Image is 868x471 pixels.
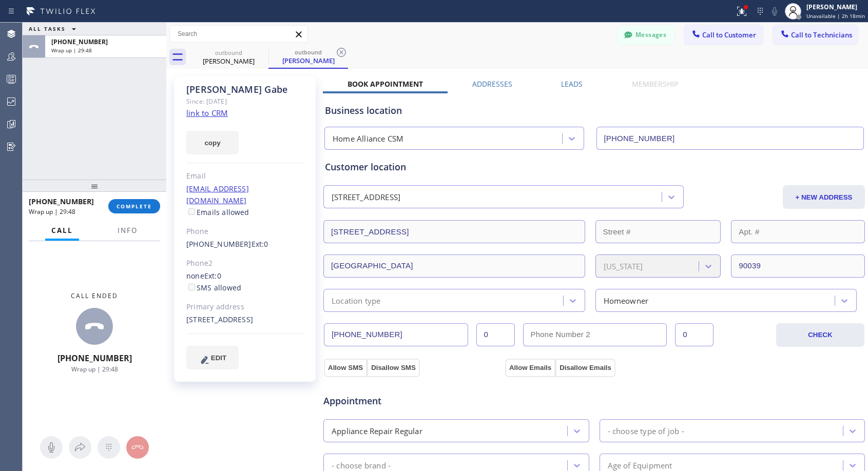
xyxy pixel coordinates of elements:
[51,37,108,46] span: [PHONE_NUMBER]
[702,30,756,40] span: Call to Customer
[332,191,400,203] div: [STREET_ADDRESS]
[186,270,304,294] div: none
[523,323,667,346] input: Phone Number 2
[71,365,118,374] span: Wrap up | 29:48
[269,46,347,68] div: Diane Gabe
[675,323,713,346] input: Ext. 2
[186,346,239,369] button: EDIT
[476,323,515,346] input: Ext.
[186,226,304,238] div: Phone
[472,79,512,89] label: Addresses
[45,221,79,241] button: Call
[186,170,304,182] div: Email
[190,49,267,56] div: outbound
[608,425,684,437] div: - choose type of job -
[348,79,423,89] label: Book Appointment
[40,436,63,459] button: Mute
[98,436,120,459] button: Open dialpad
[806,3,865,11] div: [PERSON_NAME]
[126,436,149,459] button: Hang up
[186,283,241,292] label: SMS allowed
[186,95,304,107] div: Since: [DATE]
[731,254,865,278] input: ZIP
[186,108,228,118] a: link to CRM
[71,291,118,300] span: Call ended
[608,459,672,471] div: Age of Equipment
[118,226,138,235] span: Info
[595,220,721,243] input: Street #
[186,207,249,217] label: Emails allowed
[332,295,381,306] div: Location type
[23,23,86,35] button: ALL TASKS
[618,25,674,45] button: Messages
[505,359,555,377] button: Allow Emails
[323,220,585,243] input: Address
[190,46,267,69] div: Diane Gabe
[186,314,304,326] div: [STREET_ADDRESS]
[69,436,91,459] button: Open directory
[51,47,92,54] span: Wrap up | 29:48
[325,160,863,174] div: Customer location
[773,25,858,45] button: Call to Technicians
[186,301,304,313] div: Primary address
[561,79,583,89] label: Leads
[57,352,132,364] span: [PHONE_NUMBER]
[211,354,226,362] span: EDIT
[333,133,403,145] div: Home Alliance CSM
[806,12,865,19] span: Unavailable | 2h 18min
[190,56,267,66] div: [PERSON_NAME]
[186,239,252,249] a: [PHONE_NUMBER]
[324,359,367,377] button: Allow SMS
[731,220,865,243] input: Apt. #
[332,459,391,471] div: - choose brand -
[323,254,585,278] input: City
[269,56,347,65] div: [PERSON_NAME]
[783,185,865,209] button: + NEW ADDRESS
[186,84,304,95] div: [PERSON_NAME] Gabe
[684,25,763,45] button: Call to Customer
[170,26,307,42] input: Search
[323,394,503,408] span: Appointment
[632,79,678,89] label: Membership
[332,425,422,437] div: Appliance Repair Regular
[188,208,195,215] input: Emails allowed
[29,197,94,206] span: [PHONE_NUMBER]
[776,323,864,347] button: CHECK
[186,184,249,205] a: [EMAIL_ADDRESS][DOMAIN_NAME]
[324,323,468,346] input: Phone Number
[252,239,268,249] span: Ext: 0
[188,284,195,290] input: SMS allowed
[186,131,239,154] button: copy
[767,4,782,18] button: Mute
[269,48,347,56] div: outbound
[117,203,152,210] span: COMPLETE
[29,207,75,216] span: Wrap up | 29:48
[204,271,221,281] span: Ext: 0
[604,295,649,306] div: Homeowner
[51,226,73,235] span: Call
[596,127,864,150] input: Phone Number
[186,258,304,269] div: Phone2
[325,104,863,117] div: Business location
[367,359,420,377] button: Disallow SMS
[791,30,852,40] span: Call to Technicians
[29,25,66,32] span: ALL TASKS
[111,221,144,241] button: Info
[555,359,615,377] button: Disallow Emails
[108,199,160,213] button: COMPLETE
